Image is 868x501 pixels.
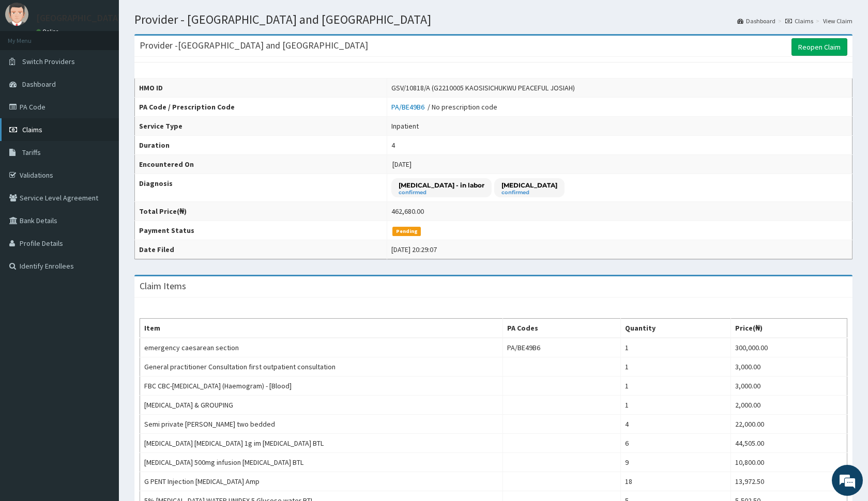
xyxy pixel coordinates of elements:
[135,136,387,155] th: Duration
[140,377,503,396] td: FBC CBC-[MEDICAL_DATA] (Haemogram) - [Blood]
[503,319,621,338] th: PA Codes
[620,357,730,377] td: 1
[392,160,412,169] span: [DATE]
[140,338,503,357] td: emergency caesarean section
[135,98,387,117] th: PA Code / Prescription Code
[140,396,503,415] td: [MEDICAL_DATA] & GROUPING
[620,319,730,338] th: Quantity
[391,121,419,131] div: Inpatient
[135,79,387,98] th: HMO ID
[791,38,847,56] a: Reopen Claim
[22,80,56,89] span: Dashboard
[731,377,847,396] td: 3,000.00
[36,28,61,35] a: Online
[391,102,497,112] div: / No prescription code
[391,83,575,93] div: GSV/10818/A (G2210005 KAOSISICHUKWU PEACEFUL JOSIAH)
[620,434,730,453] td: 6
[134,13,852,26] h1: Provider - [GEOGRAPHIC_DATA] and [GEOGRAPHIC_DATA]
[391,140,395,150] div: 4
[823,17,852,25] a: View Claim
[60,130,143,234] span: We're online!
[620,396,730,415] td: 1
[135,117,387,136] th: Service Type
[731,357,847,377] td: 3,000.00
[501,190,557,195] small: confirmed
[140,281,186,291] h3: Claim Items
[140,41,368,50] h3: Provider - [GEOGRAPHIC_DATA] and [GEOGRAPHIC_DATA]
[731,415,847,434] td: 22,000.00
[135,221,387,240] th: Payment Status
[22,57,75,66] span: Switch Providers
[54,58,174,71] div: Chat with us now
[135,240,387,259] th: Date Filed
[22,125,42,134] span: Claims
[392,227,421,236] span: Pending
[731,472,847,491] td: 13,972.50
[140,415,503,434] td: Semi private [PERSON_NAME] two bedded
[135,202,387,221] th: Total Price(₦)
[22,148,41,157] span: Tariffs
[731,338,847,357] td: 300,000.00
[620,338,730,357] td: 1
[391,102,428,112] a: PA/BE49B6
[620,377,730,396] td: 1
[391,206,424,216] div: 462,680.00
[140,434,503,453] td: [MEDICAL_DATA] [MEDICAL_DATA] 1g im [MEDICAL_DATA] BTL
[170,5,194,30] div: Minimize live chat window
[5,3,28,26] img: User Image
[620,453,730,472] td: 9
[620,415,730,434] td: 4
[36,13,121,23] p: [GEOGRAPHIC_DATA]
[140,319,503,338] th: Item
[737,17,775,25] a: Dashboard
[140,357,503,377] td: General practitioner Consultation first outpatient consultation
[140,453,503,472] td: [MEDICAL_DATA] 500mg infusion [MEDICAL_DATA] BTL
[731,396,847,415] td: 2,000.00
[135,155,387,174] th: Encountered On
[731,319,847,338] th: Price(₦)
[399,190,484,195] small: confirmed
[391,244,437,255] div: [DATE] 20:29:07
[503,338,621,357] td: PA/BE49B6
[135,174,387,202] th: Diagnosis
[19,52,42,77] img: d_794563401_company_1708531726252_794563401
[785,17,813,25] a: Claims
[620,472,730,491] td: 18
[399,181,484,190] p: [MEDICAL_DATA] - in labor
[731,434,847,453] td: 44,505.00
[5,282,197,318] textarea: Type your message and hit 'Enter'
[731,453,847,472] td: 10,800.00
[140,472,503,491] td: G PENT Injection [MEDICAL_DATA] Amp
[501,181,557,190] p: [MEDICAL_DATA]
